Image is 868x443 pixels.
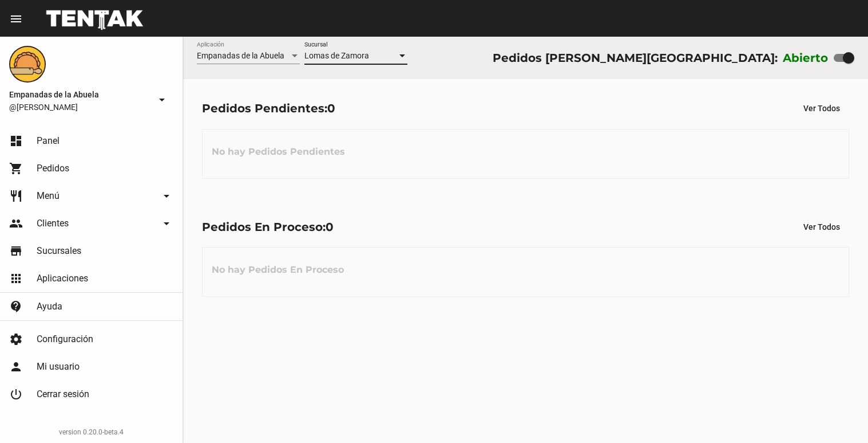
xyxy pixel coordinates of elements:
[155,93,169,107] mat-icon: arrow_drop_down
[9,162,23,175] mat-icon: shopping_cart
[9,134,23,148] mat-icon: dashboard
[9,300,23,313] mat-icon: contact_support
[9,244,23,258] mat-icon: store
[37,245,81,257] span: Sucursales
[37,334,93,345] span: Configuración
[794,98,849,119] button: Ver Todos
[37,389,89,400] span: Cerrar sesión
[37,301,62,312] span: Ayuda
[9,189,23,203] mat-icon: restaurant
[160,189,173,203] mat-icon: arrow_drop_down
[203,135,354,169] h3: No hay Pedidos Pendientes
[197,51,284,60] span: Empanadas de la Abuela
[9,46,46,83] img: f0136945-ed32-4f7c-91e3-a375bc4bb2c5.png
[202,99,335,117] div: Pedidos Pendientes:
[37,135,60,147] span: Panel
[202,218,334,236] div: Pedidos En Proceso:
[327,101,335,115] span: 0
[37,361,80,373] span: Mi usuario
[820,397,857,432] iframe: chat widget
[304,51,369,60] span: Lomas de Zamora
[37,273,88,284] span: Aplicaciones
[493,49,778,67] div: Pedidos [PERSON_NAME][GEOGRAPHIC_DATA]:
[9,217,23,230] mat-icon: people
[160,217,173,230] mat-icon: arrow_drop_down
[9,12,23,26] mat-icon: menu
[9,272,23,285] mat-icon: apps
[783,49,829,67] label: Abierto
[803,222,840,232] span: Ver Todos
[794,217,849,237] button: Ver Todos
[9,426,173,438] div: version 0.20.0-beta.4
[9,101,150,113] span: @[PERSON_NAME]
[37,163,69,174] span: Pedidos
[326,220,334,234] span: 0
[203,253,353,287] h3: No hay Pedidos En Proceso
[9,88,150,101] span: Empanadas de la Abuela
[9,387,23,401] mat-icon: power_settings_new
[37,218,69,229] span: Clientes
[9,332,23,346] mat-icon: settings
[37,190,60,202] span: Menú
[9,360,23,374] mat-icon: person
[803,104,840,113] span: Ver Todos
